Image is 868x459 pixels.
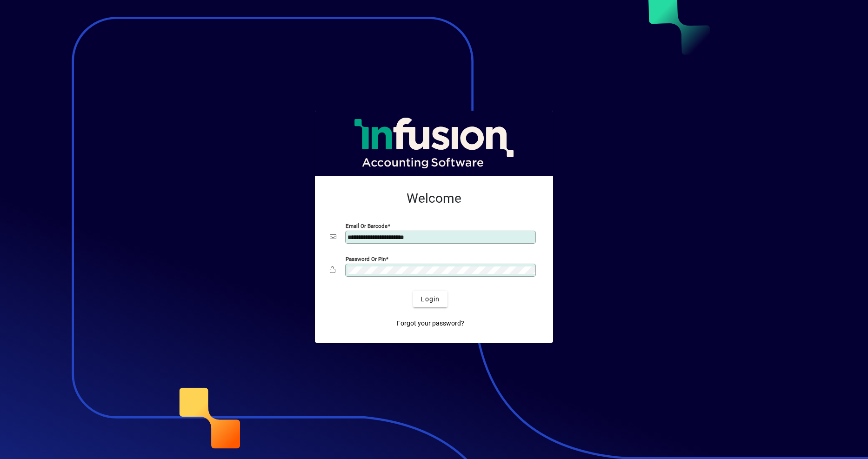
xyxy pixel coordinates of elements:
span: Forgot your password? [397,319,464,328]
a: Forgot your password? [393,315,468,332]
mat-label: Password or Pin [346,256,386,262]
mat-label: Email or Barcode [346,223,387,229]
button: Login [413,291,447,307]
h2: Welcome [330,191,538,206]
span: Login [421,294,440,304]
